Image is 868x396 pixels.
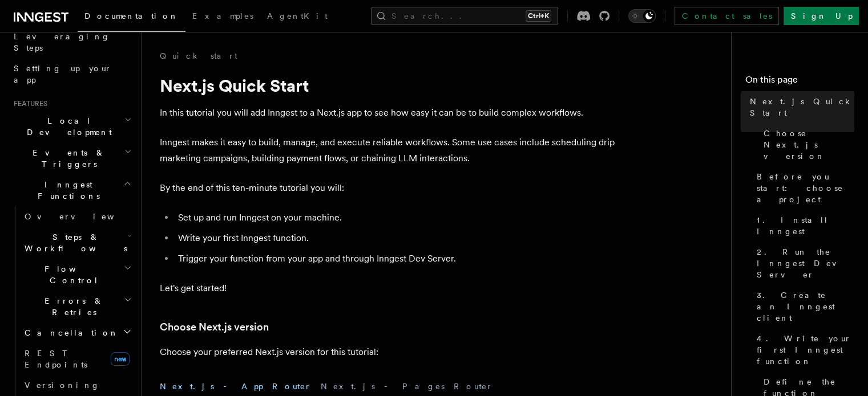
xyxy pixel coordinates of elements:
a: 1. Install Inngest [752,210,854,242]
span: 3. Create an Inngest client [757,289,854,324]
kbd: Ctrl+K [526,10,551,22]
a: Examples [185,3,260,31]
h4: On this page [745,73,854,91]
span: Choose Next.js version [764,128,854,162]
a: 4. Write your first Inngest function [752,328,854,371]
a: 3. Create an Inngest client [752,285,854,328]
a: Sign Up [784,7,859,25]
a: Choose Next.js version [759,123,854,166]
p: In this tutorial you will add Inngest to a Next.js app to see how easy it can be to build complex... [160,105,616,121]
button: Inngest Functions [9,174,134,206]
a: Leveraging Steps [9,26,134,58]
a: Before you start: choose a project [752,166,854,210]
button: Steps & Workflows [20,227,134,259]
span: REST Endpoints [25,349,87,369]
button: Flow Control [20,259,134,291]
p: Let's get started! [160,280,616,296]
a: REST Endpointsnew [20,343,134,375]
span: Setting up your app [14,64,112,84]
a: 2. Run the Inngest Dev Server [752,242,854,285]
li: Trigger your function from your app and through Inngest Dev Server. [175,251,616,267]
span: Next.js Quick Start [750,96,854,119]
span: new [111,352,130,366]
button: Events & Triggers [9,142,134,174]
p: Inngest makes it easy to build, manage, and execute reliable workflows. Some use cases include sc... [160,134,616,166]
span: Documentation [84,11,179,21]
span: Leveraging Steps [14,32,110,52]
a: Next.js Quick Start [745,91,854,123]
span: Cancellation [20,327,119,338]
span: Flow Control [20,263,124,286]
h1: Next.js Quick Start [160,75,616,96]
button: Toggle dark mode [628,9,656,23]
a: Setting up your app [9,58,134,90]
span: Versioning [25,381,100,390]
a: Choose Next.js version [160,319,269,335]
button: Cancellation [20,322,134,343]
span: Overview [25,212,142,221]
span: Events & Triggers [9,147,124,170]
span: AgentKit [267,11,328,21]
a: Documentation [78,3,185,32]
span: Errors & Retries [20,295,124,318]
span: Features [9,99,47,108]
a: Overview [20,206,134,227]
p: Choose your preferred Next.js version for this tutorial: [160,344,616,360]
a: Versioning [20,375,134,395]
span: 1. Install Inngest [757,214,854,237]
span: Examples [192,11,253,21]
button: Errors & Retries [20,291,134,322]
a: AgentKit [260,3,334,31]
span: Local Development [9,115,124,138]
span: Before you start: choose a project [757,171,854,205]
span: 2. Run the Inngest Dev Server [757,246,854,280]
a: Quick start [160,50,237,62]
li: Write your first Inngest function. [175,230,616,246]
button: Local Development [9,111,134,142]
span: Steps & Workflows [20,231,127,254]
p: By the end of this ten-minute tutorial you will: [160,180,616,196]
span: 4. Write your first Inngest function [757,333,854,367]
span: Inngest Functions [9,179,123,202]
a: Contact sales [675,7,779,25]
button: Search...Ctrl+K [371,7,558,25]
li: Set up and run Inngest on your machine. [175,210,616,226]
